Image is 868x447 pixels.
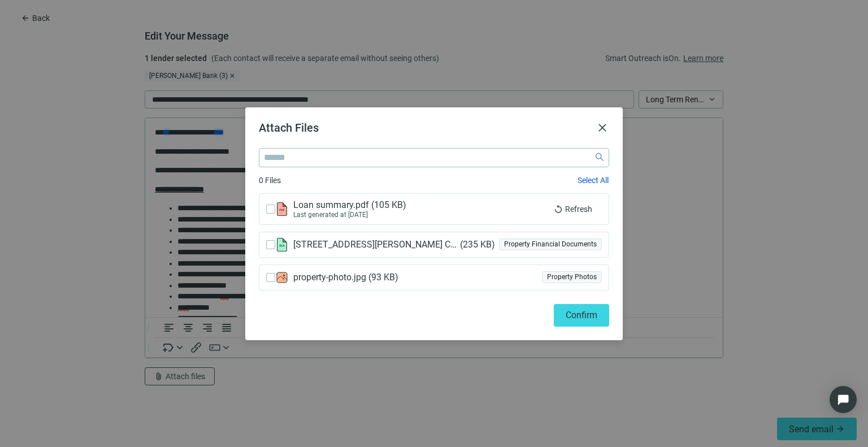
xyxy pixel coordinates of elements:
div: Last generated at [DATE] [293,211,406,219]
span: Select All [578,176,609,185]
span: property-photo.jpg [293,272,403,283]
div: Open Intercom Messenger [830,386,857,413]
div: Property Photos [542,271,602,283]
span: Attach Files [259,121,319,134]
button: close [596,121,609,134]
span: ( 235 KB ) [458,239,494,250]
span: Refresh [565,205,592,214]
span: Confirm [566,310,597,320]
span: replay [554,205,563,214]
span: Loan summary.pdf [293,199,406,211]
span: 0 Files [259,174,281,186]
span: [STREET_ADDRESS][PERSON_NAME] Client Proforma and ECM UW 2025 9-11.xlsx [293,239,494,250]
button: replayRefresh [544,200,602,218]
button: Confirm [554,304,609,327]
body: Rich Text Area. Press ALT-0 for help. [9,9,501,80]
button: Select All [577,175,609,185]
span: ( 93 KB ) [366,272,403,283]
body: Rich Text Area. Press ALT-0 for help. [9,9,568,444]
div: Property Financial Documents [499,238,602,250]
span: ( 105 KB ) [369,199,406,211]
